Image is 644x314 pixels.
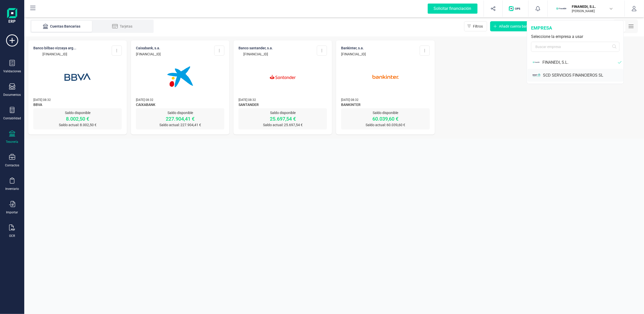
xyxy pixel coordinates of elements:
p: [PERSON_NAME] [572,9,612,13]
p: CAIXABANK, S.A. [136,46,161,51]
p: 25.697,54 € [238,115,327,122]
span: BANKINTER [341,102,430,108]
button: Logo de OPS [506,1,525,17]
span: SANTANDER [238,102,327,108]
div: Seleccione la empresa a usar [531,34,619,40]
button: FIFINANEDI, S.L.[PERSON_NAME] [554,1,618,17]
span: [DATE] 08:32 [341,98,359,102]
img: FI [533,58,540,67]
img: FI [556,3,567,14]
p: Saldo actual: 25.697,54 € [238,122,327,127]
p: [FINANCIAL_ID] [341,52,366,57]
p: BANCO SANTANDER, S.A. [238,46,273,51]
button: Añadir cuenta bancaria [490,21,540,31]
p: Saldo disponible [341,110,430,115]
div: Inventario [5,187,19,191]
div: Contabilidad [3,116,21,120]
div: FINANEDI, S.L. [542,59,618,65]
p: [FINANCIAL_ID] [33,52,76,57]
span: CAIXABANK [136,102,224,108]
div: Cuentas Bancarias [41,24,82,29]
div: SCD SERVICIOS FINANCIEROS SL [543,72,624,78]
button: Filtros [464,21,487,31]
div: empresa [531,25,619,32]
span: Añadir cuenta bancaria [499,24,536,29]
p: 8.002,50 € [33,115,122,122]
div: OCR [9,234,15,238]
span: Filtros [473,24,483,29]
div: Tarjetas [102,24,142,29]
p: 227.904,41 € [136,115,224,122]
p: BANKINTER, S.A. [341,46,366,51]
p: Saldo disponible [238,110,327,115]
p: Saldo disponible [33,110,122,115]
span: [DATE] 08:32 [136,98,153,102]
span: BBVA [33,102,122,108]
div: Importar [6,210,18,214]
p: Saldo disponible [136,110,224,115]
p: [FINANCIAL_ID] [238,52,273,57]
input: Buscar empresa [531,42,619,52]
img: Logo Finanedi [7,8,17,24]
p: Saldo actual: 60.039,60 € [341,122,430,127]
p: 60.039,60 € [341,115,430,122]
button: Solicitar financiación [422,1,484,17]
img: SC [533,71,540,80]
p: BANCO BILBAO VIZCAYA ARG... [33,46,76,51]
div: Validaciones [3,69,21,73]
span: [DATE] 08:32 [238,98,256,102]
div: Contactos [5,163,19,167]
p: [FINANCIAL_ID] [136,52,161,57]
span: [DATE] 08:32 [33,98,51,102]
p: Saldo actual: 8.002,50 € [33,122,122,127]
div: Tesorería [6,140,18,144]
div: Solicitar financiación [428,4,478,14]
p: Saldo actual: 227.904,41 € [136,122,224,127]
p: FINANEDI, S.L. [572,4,612,9]
img: Logo de OPS [509,6,522,11]
div: Documentos [4,93,21,97]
